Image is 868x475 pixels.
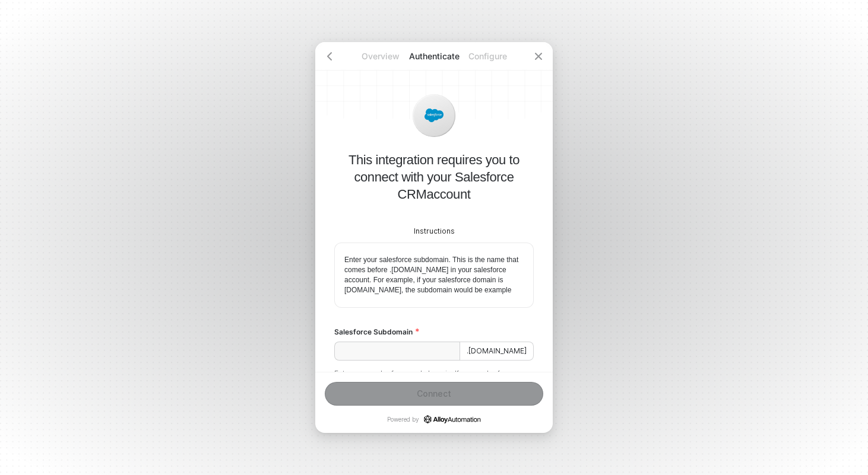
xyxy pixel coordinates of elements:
[407,50,461,62] p: Authenticate
[424,415,481,423] a: icon-success
[334,227,534,237] div: Instructions
[425,106,443,125] img: icon
[325,382,543,406] button: Connect
[460,342,534,361] span: .[DOMAIN_NAME]
[334,151,534,203] p: This integration requires you to connect with your Salesforce CRM account
[354,50,407,62] p: Overview
[534,52,543,61] span: icon-close
[387,415,481,423] p: Powered by
[461,50,514,62] p: Configure
[334,327,534,337] label: Salesforce Subdomain
[334,369,534,399] div: Enter your salesforce subdomain. If your salesforce domain is [DOMAIN_NAME], the subdomain would ...
[325,52,334,61] span: icon-arrow-left
[334,342,460,361] input: Salesforce Subdomain
[344,255,524,295] p: Enter your salesforce subdomain. This is the name that comes before .[DOMAIN_NAME] in your salesf...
